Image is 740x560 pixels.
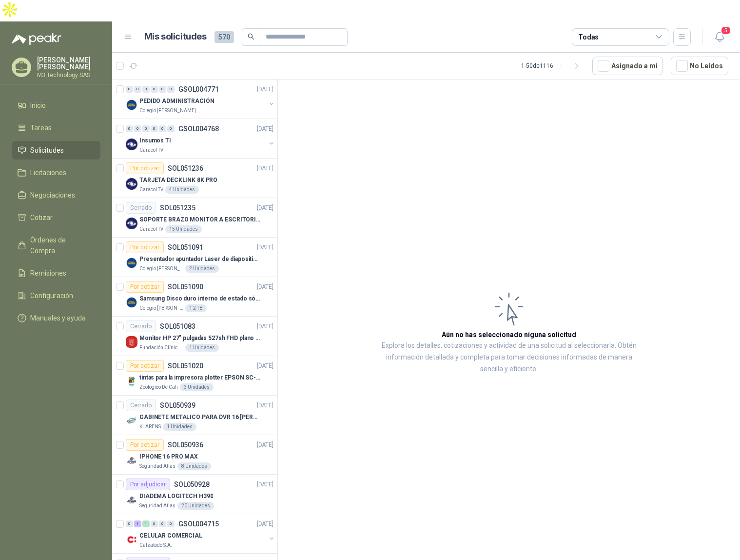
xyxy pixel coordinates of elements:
a: 0 1 1 0 0 0 GSOL004715[DATE] Company LogoCELULAR COMERCIALCalzatodo S.A. [126,518,275,549]
a: 0 0 0 0 0 0 GSOL004768[DATE] Company LogoInsumos TICaracol TV [126,123,275,154]
p: [DATE] [257,361,273,371]
img: Company Logo [126,218,137,229]
span: Cotizar [30,212,53,223]
a: Manuales y ayuda [12,309,100,327]
div: 1 - 50 de 1116 [521,58,584,74]
a: Por cotizarSOL050936[DATE] Company LogoIPHONE 16 PRO MAXSeguridad Atlas8 Unidades [112,435,277,475]
a: Por cotizarSOL051090[DATE] Company LogoSamsung Disco duro interno de estado sólido 990 PRO SSD NV... [112,277,277,317]
a: Por cotizarSOL051091[DATE] Company LogoPresentador apuntador Laser de diapositivas Wireless USB 2... [112,238,277,277]
p: [DATE] [257,440,273,450]
span: Inicio [30,100,46,111]
span: 5 [721,26,731,35]
p: SOL051236 [168,165,203,172]
span: Tareas [30,122,52,133]
a: CerradoSOL050939[DATE] Company LogoGABINETE METALICO PARA DVR 16 [PERSON_NAME]KLARENS1 Unidades [112,396,277,435]
div: 0 [167,520,175,527]
div: 2 Unidades [185,265,219,273]
p: SOL050928 [174,481,210,488]
p: Zoologico De Cali [139,383,178,391]
p: [DATE] [257,164,273,173]
img: Company Logo [126,257,137,269]
span: Manuales y ayuda [30,313,86,323]
p: Insumos TI [139,136,171,145]
span: Remisiones [30,268,66,279]
div: 0 [134,86,141,93]
p: SOPORTE BRAZO MONITOR A ESCRITORIO NBF80 [139,215,261,224]
div: 0 [159,86,166,93]
div: 1 [142,520,150,527]
p: Colegio [PERSON_NAME] [139,107,196,115]
div: 0 [151,125,158,132]
div: 0 [142,86,150,93]
p: SOL051235 [160,204,195,211]
img: Company Logo [126,376,137,387]
div: 1 Unidades [163,423,196,431]
a: Por adjudicarSOL050928[DATE] Company LogoDIADEMA LOGITECH H390Seguridad Atlas20 Unidades [112,475,277,514]
div: 0 [151,86,158,93]
div: Cerrado [126,320,156,332]
p: [DATE] [257,124,273,134]
p: IPHONE 16 PRO MAX [139,452,198,461]
span: Solicitudes [30,145,64,156]
p: Presentador apuntador Laser de diapositivas Wireless USB 2.4 ghz Marca Technoquick [139,255,261,264]
img: Company Logo [126,336,137,348]
div: Todas [578,32,599,42]
div: 0 [167,125,175,132]
span: search [248,33,254,40]
p: [DATE] [257,520,273,529]
span: Órdenes de Compra [30,235,91,256]
p: GSOL004771 [178,86,219,93]
div: Por cotizar [126,439,164,451]
a: Configuración [12,286,100,305]
button: Asignado a mi [592,57,663,75]
p: [DATE] [257,282,273,292]
span: Negociaciones [30,190,75,200]
a: Inicio [12,96,100,115]
p: Calzatodo S.A. [139,541,172,549]
div: Por cotizar [126,281,164,293]
p: SOL051020 [168,362,203,369]
img: Company Logo [126,455,137,466]
p: [DATE] [257,322,273,331]
p: [DATE] [257,203,273,213]
img: Logo peakr [12,33,61,45]
p: TARJETA DECKLINK 8K PRO [139,176,217,185]
div: 1 Unidades [185,344,219,352]
a: Por cotizarSOL051236[DATE] Company LogoTARJETA DECKLINK 8K PROCaracol TV4 Unidades [112,159,277,198]
p: tintas para la impresora plotter EPSON SC-T3100 [139,373,261,382]
div: 0 [126,520,133,527]
a: Negociaciones [12,186,100,204]
a: Remisiones [12,264,100,282]
p: SOL051091 [168,244,203,251]
img: Company Logo [126,178,137,190]
p: SOL051083 [160,323,195,330]
a: CerradoSOL051083[DATE] Company LogoMonitor HP 27" pulgadas 527sh FHD plano negroFundación Clínica... [112,317,277,356]
p: Caracol TV [139,225,163,233]
p: DIADEMA LOGITECH H390 [139,492,213,501]
div: 0 [159,125,166,132]
p: Fundación Clínica Shaio [139,344,183,352]
div: Por adjudicar [126,479,170,490]
p: Seguridad Atlas [139,462,175,470]
p: Colegio [PERSON_NAME] [139,265,183,273]
p: Colegio [PERSON_NAME] [139,304,183,312]
div: 20 Unidades [177,502,214,510]
a: Solicitudes [12,141,100,160]
img: Company Logo [126,534,137,545]
p: Samsung Disco duro interno de estado sólido 990 PRO SSD NVMe M.2 PCIe Gen4, M.2 2280 2TB [139,294,261,303]
img: Company Logo [126,99,137,111]
p: GSOL004768 [178,125,219,132]
div: 4 Unidades [165,186,199,194]
div: 3 Unidades [180,383,214,391]
div: 0 [159,520,166,527]
a: Tareas [12,119,100,137]
div: 0 [126,125,133,132]
p: [DATE] [257,401,273,410]
a: 0 0 0 0 0 0 GSOL004771[DATE] Company LogoPEDIDO ADMINISTRACIÓNColegio [PERSON_NAME] [126,83,275,115]
div: 1 2 TB [185,304,207,312]
h3: Aún no has seleccionado niguna solicitud [442,329,576,340]
div: 0 [167,86,175,93]
span: 570 [214,31,234,43]
p: SOL050939 [160,402,195,409]
p: PEDIDO ADMINISTRACIÓN [139,97,214,106]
